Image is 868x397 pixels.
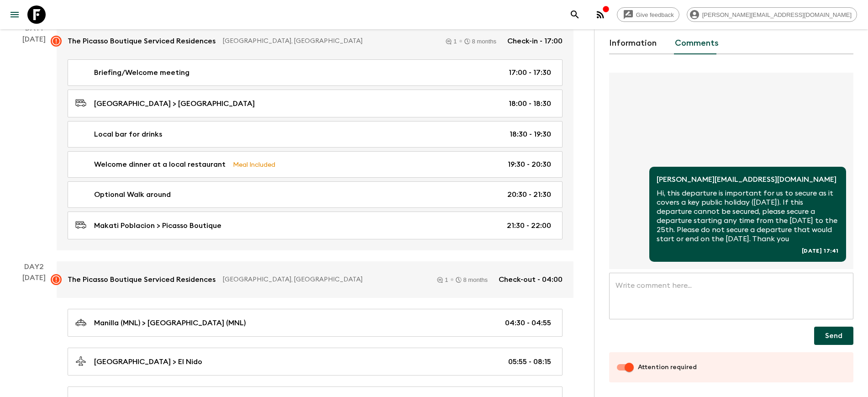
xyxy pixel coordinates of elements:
[507,36,563,47] p: Check-in - 17:00
[510,129,551,140] p: 18:30 - 19:30
[446,38,457,44] div: 1
[507,220,551,231] p: 21:30 - 22:00
[456,277,488,283] div: 8 months
[57,261,573,298] a: The Picasso Boutique Serviced Residences[GEOGRAPHIC_DATA], [GEOGRAPHIC_DATA]18 monthsCheck-out - ...
[68,121,563,148] a: Local bar for drinks18:30 - 19:30
[223,37,435,46] p: [GEOGRAPHIC_DATA], [GEOGRAPHIC_DATA]
[68,348,563,376] a: [GEOGRAPHIC_DATA] > El Nido05:55 - 08:15
[68,90,563,117] a: [GEOGRAPHIC_DATA] > [GEOGRAPHIC_DATA]18:00 - 18:30
[437,277,448,283] div: 1
[68,212,563,239] a: Makati Poblacion > Picasso Boutique21:30 - 22:00
[609,32,657,54] button: Information
[638,363,697,372] span: Attention required
[68,151,563,178] a: Welcome dinner at a local restaurantMeal Included19:30 - 20:30
[94,356,202,367] p: [GEOGRAPHIC_DATA] > El Nido
[508,356,551,367] p: 05:55 - 08:15
[68,36,216,47] p: The Picasso Boutique Serviced Residences
[657,189,839,243] p: Hi, this departure is important for us to secure as it covers a key public holiday ([DATE]). If t...
[687,7,857,22] div: [PERSON_NAME][EMAIL_ADDRESS][DOMAIN_NAME]
[94,67,189,78] p: Briefing/Welcome meeting
[657,174,836,185] p: [PERSON_NAME][EMAIL_ADDRESS][DOMAIN_NAME]
[68,309,563,337] a: Manilla (MNL) > [GEOGRAPHIC_DATA] (MNL)04:30 - 04:55
[94,98,255,109] p: [GEOGRAPHIC_DATA] > [GEOGRAPHIC_DATA]
[68,274,216,285] p: The Picasso Boutique Serviced Residences
[94,220,221,231] p: Makati Poblacion > Picasso Boutique
[94,318,246,328] p: Manilla (MNL) > [GEOGRAPHIC_DATA] (MNL)
[509,67,551,78] p: 17:00 - 17:30
[631,11,679,18] span: Give feedback
[505,318,551,328] p: 04:30 - 04:55
[68,181,563,208] a: Optional Walk around20:30 - 21:30
[508,159,551,170] p: 19:30 - 20:30
[22,34,46,250] div: [DATE]
[68,59,563,86] a: Briefing/Welcome meeting17:00 - 17:30
[697,11,857,18] span: [PERSON_NAME][EMAIL_ADDRESS][DOMAIN_NAME]
[464,38,496,44] div: 8 months
[802,247,839,254] span: [DATE] 17:41
[675,32,719,54] button: Comments
[814,327,853,345] button: Send
[223,275,426,284] p: [GEOGRAPHIC_DATA], [GEOGRAPHIC_DATA]
[507,189,551,200] p: 20:30 - 21:30
[499,274,563,285] p: Check-out - 04:00
[5,5,24,24] button: menu
[509,98,551,109] p: 18:00 - 18:30
[617,7,679,22] a: Give feedback
[566,5,584,24] button: search adventures
[233,159,275,169] p: Meal Included
[94,189,171,200] p: Optional Walk around
[57,23,573,59] a: The Picasso Boutique Serviced Residences[GEOGRAPHIC_DATA], [GEOGRAPHIC_DATA]18 monthsCheck-in - 1...
[11,261,57,272] p: Day 2
[94,129,162,140] p: Local bar for drinks
[94,159,226,170] p: Welcome dinner at a local restaurant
